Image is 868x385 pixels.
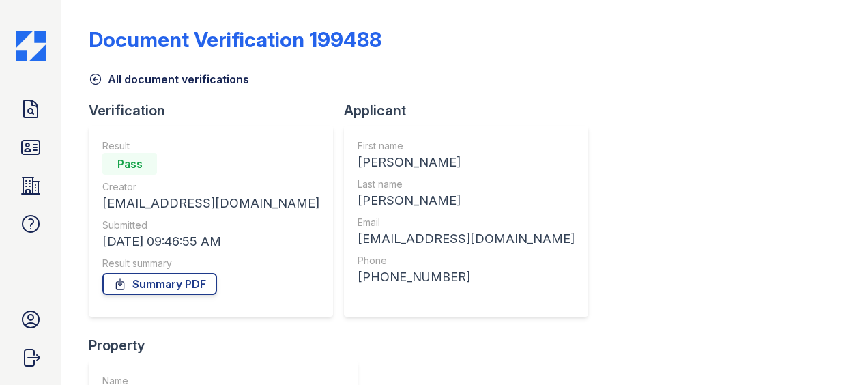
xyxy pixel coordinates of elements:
[89,27,381,52] div: Document Verification 199488
[102,153,157,175] div: Pass
[102,273,217,295] a: Summary PDF
[102,194,319,213] div: [EMAIL_ADDRESS][DOMAIN_NAME]
[89,71,249,87] a: All document verifications
[811,330,854,371] iframe: chat widget
[102,218,319,232] div: Submitted
[358,216,575,229] div: Email
[102,180,319,194] div: Creator
[358,229,575,248] div: [EMAIL_ADDRESS][DOMAIN_NAME]
[358,153,575,172] div: [PERSON_NAME]
[16,31,46,61] img: CE_Icon_Blue-c292c112584629df590d857e76928e9f676e5b41ef8f769ba2f05ee15b207248.png
[89,336,368,355] div: Property
[102,232,319,251] div: [DATE] 09:46:55 AM
[344,101,599,120] div: Applicant
[358,268,575,287] div: [PHONE_NUMBER]
[102,257,319,270] div: Result summary
[358,139,575,153] div: First name
[89,101,344,120] div: Verification
[358,177,575,191] div: Last name
[358,254,575,268] div: Phone
[102,139,319,153] div: Result
[358,191,575,210] div: [PERSON_NAME]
